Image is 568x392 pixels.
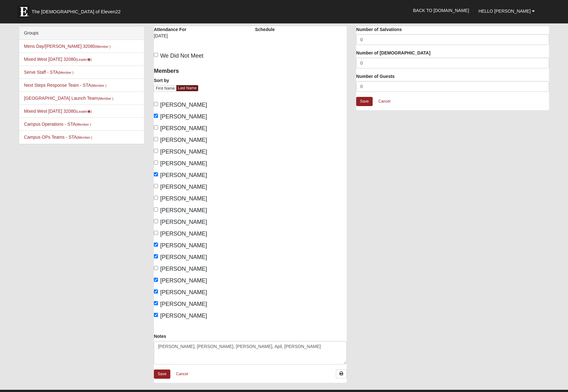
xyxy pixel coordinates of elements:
span: [PERSON_NAME] [160,231,207,237]
span: [PERSON_NAME] [160,301,207,307]
small: (Leader ) [76,110,92,113]
a: First Name [154,85,177,92]
input: We Did Not Meet [154,53,158,57]
small: (Leader ) [76,58,92,61]
input: [PERSON_NAME] [154,254,158,258]
label: Number of Salvations [356,26,402,33]
a: Save [154,370,170,379]
input: [PERSON_NAME] [154,184,158,188]
input: [PERSON_NAME] [154,137,158,141]
span: [PERSON_NAME] [160,184,207,190]
span: [PERSON_NAME] [160,266,207,272]
span: [PERSON_NAME] [160,149,207,155]
small: (Member ) [95,45,110,48]
h4: Members [154,68,246,75]
label: Notes [154,333,166,339]
span: The [DEMOGRAPHIC_DATA] of Eleven22 [32,9,121,15]
span: [PERSON_NAME] [160,102,207,108]
span: [PERSON_NAME] [160,313,207,319]
a: Mens Day/[PERSON_NAME] 32080(Member ) [24,44,110,49]
input: [PERSON_NAME] [154,114,158,118]
label: Schedule [255,26,275,33]
label: Sort by [154,77,169,84]
span: [PERSON_NAME] [160,277,207,284]
a: Next Steps Response Team - STA(Member ) [24,83,106,88]
input: [PERSON_NAME] [154,207,158,212]
small: (Member ) [77,136,92,139]
input: [PERSON_NAME] [154,196,158,200]
a: [GEOGRAPHIC_DATA] Launch Team(Member ) [24,96,113,101]
input: [PERSON_NAME] [154,243,158,247]
span: [PERSON_NAME] [160,172,207,178]
label: Attendance For [154,26,186,33]
span: [PERSON_NAME] [160,242,207,249]
input: [PERSON_NAME] [154,219,158,223]
a: The [DEMOGRAPHIC_DATA] of Eleven22 [14,2,141,18]
a: Mixed West [DATE] 32080(Leader) [24,109,92,114]
span: [PERSON_NAME] [160,137,207,143]
input: [PERSON_NAME] [154,102,158,106]
span: [PERSON_NAME] [160,160,207,167]
input: [PERSON_NAME] [154,313,158,317]
span: Hello [PERSON_NAME] [478,9,531,14]
input: [PERSON_NAME] [154,231,158,235]
label: Number of [DEMOGRAPHIC_DATA] [356,50,430,56]
input: [PERSON_NAME] [154,125,158,130]
a: Hello [PERSON_NAME] [474,3,540,19]
textarea: [PERSON_NAME], [PERSON_NAME], [PERSON_NAME], Apil, [PERSON_NAME] [154,341,347,364]
a: Mixed West [DATE] 32080(Leader) [24,57,92,62]
span: [PERSON_NAME] [160,289,207,295]
small: (Member ) [58,71,73,74]
label: Number of Guests [356,73,394,79]
span: [PERSON_NAME] [160,207,207,213]
a: Campus OPs Teams - STA(Member ) [24,135,92,140]
a: Cancel [374,97,394,106]
span: [PERSON_NAME] [160,113,207,120]
div: [DATE] [154,33,195,43]
a: Print Attendance Roster [336,369,347,378]
input: [PERSON_NAME] [154,266,158,270]
div: Groups [19,27,144,40]
input: [PERSON_NAME] [154,289,158,294]
span: [PERSON_NAME] [160,125,207,131]
a: Back to [DOMAIN_NAME] [408,3,474,18]
a: Last Name [176,85,198,91]
input: [PERSON_NAME] [154,149,158,153]
input: [PERSON_NAME] [154,301,158,305]
a: Cancel [172,369,192,379]
span: [PERSON_NAME] [160,254,207,260]
img: Eleven22 logo [17,5,30,18]
input: [PERSON_NAME] [154,172,158,176]
small: (Member ) [91,84,106,87]
input: [PERSON_NAME] [154,278,158,282]
span: [PERSON_NAME] [160,219,207,225]
a: Save [356,97,373,106]
a: Serve Staff - STA(Member ) [24,70,73,75]
span: [PERSON_NAME] [160,195,207,202]
a: Campus Operations - STA(Member ) [24,122,91,127]
span: We Did Not Meet [160,53,204,59]
small: (Member ) [98,97,113,100]
small: (Member ) [76,123,91,126]
input: [PERSON_NAME] [154,161,158,165]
